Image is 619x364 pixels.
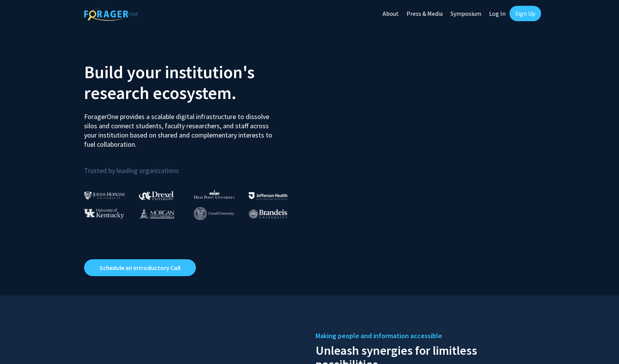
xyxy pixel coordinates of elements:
[139,208,174,218] img: Morgan State University
[194,190,235,199] img: High Point University
[315,330,535,342] h5: Making people and information accessible
[84,208,124,219] img: University of Kentucky
[84,259,196,276] a: Opens in a new tab
[249,209,287,219] img: Brandeis University
[509,6,541,21] a: Sign Up
[84,106,278,149] p: ForagerOne provides a scalable digital infrastructure to dissolve silos and connect students, fac...
[84,7,138,21] img: ForagerOne Logo
[194,207,234,220] img: Cornell University
[139,191,174,200] img: Drexel University
[84,62,304,103] h2: Build your institution's research ecosystem.
[84,191,125,200] img: Johns Hopkins University
[84,155,304,176] p: Trusted by leading organizations
[249,192,287,200] img: Thomas Jefferson University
